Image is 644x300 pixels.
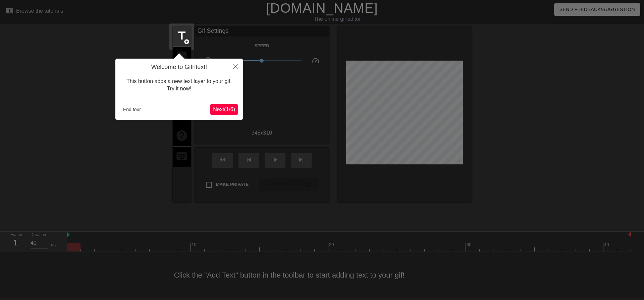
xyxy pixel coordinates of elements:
button: Close [228,59,243,74]
span: Next ( 1 / 6 ) [213,106,235,112]
h4: Welcome to Gifntext! [120,64,238,71]
button: Next [210,104,238,115]
div: This button adds a new text layer to your gif. Try it now! [120,71,238,99]
button: End tour [120,104,144,115]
